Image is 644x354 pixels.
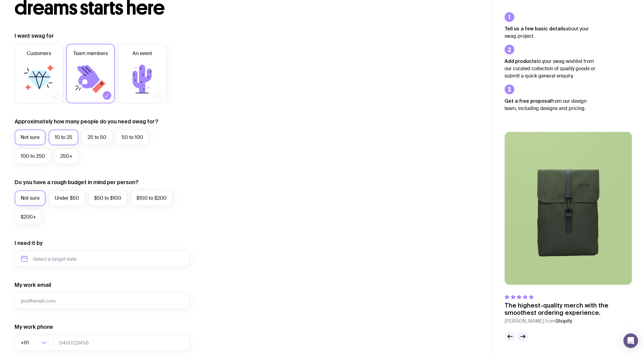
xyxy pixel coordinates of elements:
[15,179,139,186] label: Do you have a rough budget in mind per person?
[49,129,78,145] label: 10 to 25
[15,190,46,206] label: Not sure
[15,335,53,351] div: Search for option
[505,58,537,64] strong: Add products
[556,318,572,324] span: Shopify
[15,251,190,267] input: Select a target date
[130,190,173,206] label: $100 to $200
[505,26,566,31] strong: Tell us a few basic details
[27,50,51,57] span: Customers
[505,25,596,40] p: about your swag project.
[88,190,127,206] label: $50 to $100
[15,32,54,40] label: I want swag for
[54,148,79,164] label: 250+
[505,98,551,104] strong: Get a free proposal
[15,209,42,225] label: $200+
[15,118,158,125] label: Approximately how many people do you need swag for?
[15,148,51,164] label: 100 to 250
[30,335,40,351] input: Search for option
[15,281,51,289] label: My work email
[505,302,632,316] p: The highest-quality merch with the smoothest ordering experience.
[115,129,149,145] label: 50 to 100
[15,129,46,145] label: Not sure
[505,57,596,80] p: to your swag wishlist from our curated collection of quality goods or submit a quick general enqu...
[81,129,112,145] label: 25 to 50
[15,239,43,247] label: I need it by
[15,293,190,309] input: you@email.com
[133,50,152,57] span: An event
[505,318,632,325] cite: [PERSON_NAME] from
[53,335,190,351] input: 0400123456
[21,335,30,351] span: +61
[623,333,638,348] div: Open Intercom Messenger
[15,323,53,331] label: My work phone
[73,50,108,57] span: Team members
[49,190,85,206] label: Under $50
[505,97,596,112] p: from our design team, including designs and pricing.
